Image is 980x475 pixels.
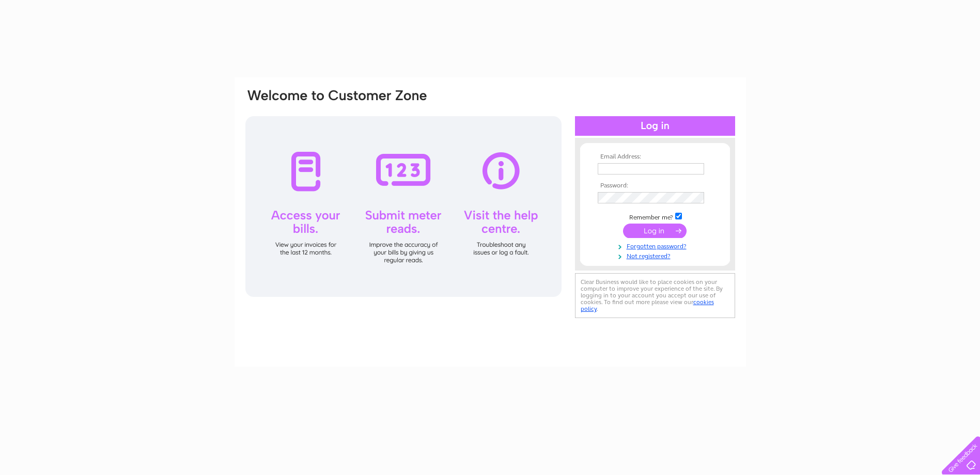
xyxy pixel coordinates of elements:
[575,273,735,318] div: Clear Business would like to place cookies on your computer to improve your experience of the sit...
[581,298,714,312] a: cookies policy
[598,241,715,250] a: Forgotten password?
[623,224,687,238] input: Submit
[595,153,715,161] th: Email Address:
[595,182,715,189] th: Password:
[595,211,715,221] td: Remember me?
[598,250,715,260] a: Not registered?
